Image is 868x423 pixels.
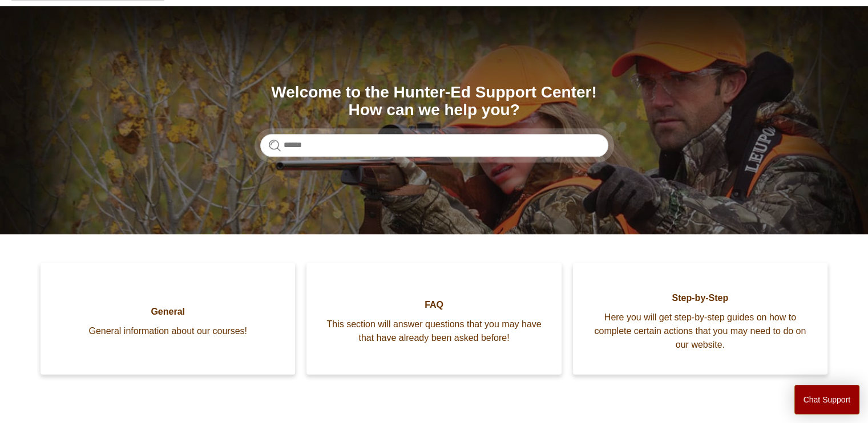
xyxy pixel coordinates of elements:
input: Search [260,134,608,157]
span: Step-by-Step [590,291,810,305]
button: Chat Support [794,385,860,414]
a: Step-by-Step Here you will get step-by-step guides on how to complete certain actions that you ma... [573,263,827,375]
span: Here you will get step-by-step guides on how to complete certain actions that you may need to do ... [590,311,810,352]
span: This section will answer questions that you may have that have already been asked before! [324,318,544,345]
span: General [58,305,278,319]
a: General General information about our courses! [41,263,295,375]
span: FAQ [324,298,544,312]
span: General information about our courses! [58,324,278,338]
a: FAQ This section will answer questions that you may have that have already been asked before! [306,263,561,375]
h1: Welcome to the Hunter-Ed Support Center! How can we help you? [260,84,608,119]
